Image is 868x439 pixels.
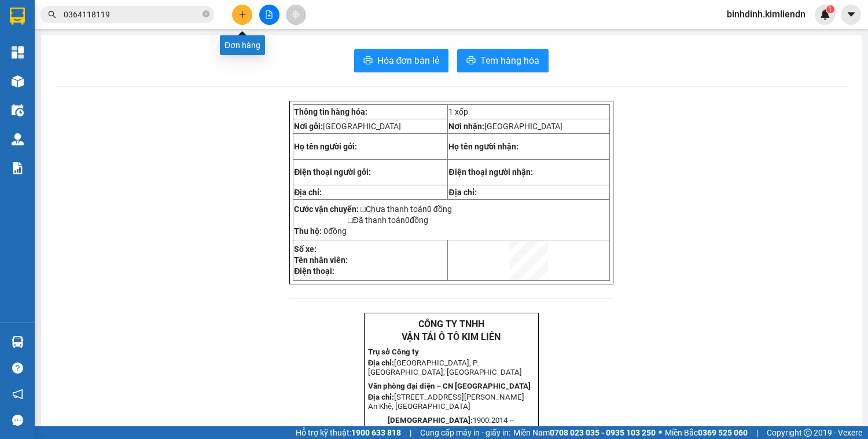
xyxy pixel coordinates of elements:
[448,107,453,116] span: 1
[410,426,411,439] span: |
[368,358,522,376] span: [GEOGRAPHIC_DATA], P. [GEOGRAPHIC_DATA], [GEOGRAPHIC_DATA]
[368,382,531,390] strong: Văn phòng đại diện – CN [GEOGRAPHIC_DATA]
[265,10,273,19] span: file-add
[220,35,265,55] div: Đơn hàng
[294,188,322,197] strong: Địa chỉ:
[294,122,323,131] strong: Nơi gởi:
[259,5,279,25] button: file-add
[363,56,373,67] span: printer
[322,226,347,236] span: đồng
[48,10,56,19] span: search
[366,204,452,214] span: Chưa thanh toán
[4,34,55,43] strong: Trụ sở Công ty
[294,107,367,116] strong: Thông tin hàng hóa:
[10,8,25,25] img: logo-vxr
[448,188,476,197] strong: Địa chỉ:
[4,77,161,94] span: [STREET_ADDRESS][PERSON_NAME] An Khê, [GEOGRAPHIC_DATA]
[12,75,24,87] img: warehouse-icon
[402,331,501,342] strong: VẬN TẢI Ô TÔ KIM LIÊN
[820,9,830,20] img: icon-new-feature
[828,5,832,13] span: 1
[12,133,24,145] img: warehouse-icon
[12,415,23,426] span: message
[659,430,662,435] span: ⚪️
[292,10,300,19] span: aim
[294,226,322,236] strong: Thu hộ:
[351,428,401,437] strong: 1900 633 818
[718,7,815,21] span: binhdinh.kimliendn
[232,5,252,25] button: plus
[448,142,518,151] strong: Họ tên người nhận:
[418,319,484,330] strong: CÔNG TY TNHH
[550,428,656,437] strong: 0708 023 035 - 0935 103 250
[388,416,473,425] strong: [DEMOGRAPHIC_DATA]:
[294,244,317,254] strong: Số xe:
[804,429,812,437] span: copyright
[368,358,395,367] strong: Địa chỉ:
[294,266,334,276] strong: Điện thoại:
[354,49,449,72] button: printerHóa đơn bán lẻ
[756,426,758,439] span: |
[294,204,359,214] strong: Cước vận chuyển:
[368,393,395,401] strong: Địa chỉ:
[54,6,120,17] strong: CÔNG TY TNHH
[846,9,856,20] span: caret-down
[4,45,158,62] span: [GEOGRAPHIC_DATA], P. [GEOGRAPHIC_DATA], [GEOGRAPHIC_DATA]
[448,167,532,177] strong: Điện thoại người nhận:
[294,142,357,151] strong: Họ tên người gởi:
[323,122,401,131] span: [GEOGRAPHIC_DATA]
[12,389,23,400] span: notification
[353,215,428,225] span: Đã thanh toán đồng
[12,46,24,58] img: dashboard-icon
[323,226,328,236] span: 0
[826,5,834,13] sup: 1
[368,347,419,356] strong: Trụ sở Công ty
[513,426,656,439] span: Miền Nam
[377,53,440,68] span: Hóa đơn bán lẻ
[64,8,200,21] input: Tìm tên, số ĐT hoặc mã đơn
[480,53,539,68] span: Tem hàng hóa
[12,363,23,374] span: question-circle
[12,162,24,174] img: solution-icon
[203,10,209,17] span: close-circle
[203,9,209,20] span: close-circle
[698,428,748,437] strong: 0369 525 060
[457,49,549,72] button: printerTem hàng hóa
[841,5,861,25] button: caret-down
[286,5,306,25] button: aim
[4,45,31,53] strong: Địa chỉ:
[466,56,476,67] span: printer
[12,336,24,348] img: warehouse-icon
[665,426,748,439] span: Miền Bắc
[427,204,452,214] span: 0 đồng
[361,204,365,214] span: □
[368,393,525,411] span: [STREET_ADDRESS][PERSON_NAME] An Khê, [GEOGRAPHIC_DATA]
[405,215,410,225] span: 0
[12,104,24,116] img: warehouse-icon
[294,255,348,265] strong: Tên nhân viên:
[294,167,371,177] strong: Điện thoại người gởi:
[238,10,247,19] span: plus
[455,107,468,116] span: xốp
[4,67,167,75] strong: Văn phòng đại diện – CN [GEOGRAPHIC_DATA]
[4,77,31,86] strong: Địa chỉ:
[296,426,401,439] span: Hỗ trợ kỹ thuật:
[37,19,136,30] strong: VẬN TẢI Ô TÔ KIM LIÊN
[348,215,352,225] span: □
[484,122,562,131] span: [GEOGRAPHIC_DATA]
[420,426,510,439] span: Cung cấp máy in - giấy in:
[448,122,484,131] strong: Nơi nhận:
